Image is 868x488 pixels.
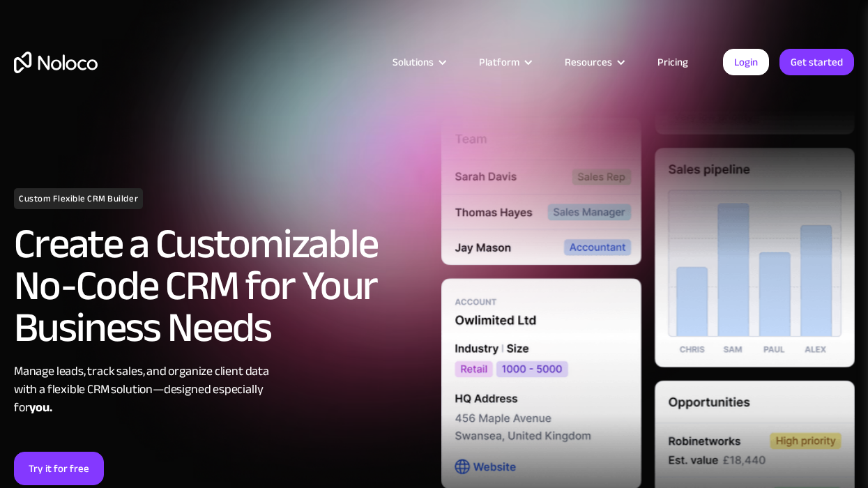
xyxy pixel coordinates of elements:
[14,188,143,209] h1: Custom Flexible CRM Builder
[479,53,519,71] div: Platform
[462,53,547,71] div: Platform
[14,452,104,485] a: Try it for free
[723,49,769,75] a: Login
[14,363,427,417] div: Manage leads, track sales, and organize client data with a flexible CRM solution—designed especia...
[14,223,427,349] h2: Create a Customizable No-Code CRM for Your Business Needs
[640,53,706,71] a: Pricing
[565,53,612,71] div: Resources
[779,49,854,75] a: Get started
[393,53,434,71] div: Solutions
[14,52,98,73] a: home
[375,53,462,71] div: Solutions
[29,396,52,419] strong: you.
[547,53,640,71] div: Resources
